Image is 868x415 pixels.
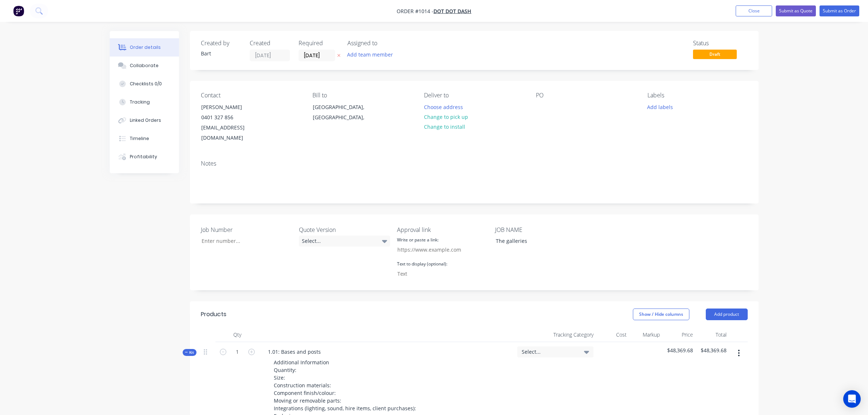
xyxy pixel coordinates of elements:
div: Cost [596,327,630,342]
button: Change to install [420,122,469,132]
button: Linked Orders [110,111,179,129]
div: Timeline [130,135,149,142]
div: Contact [201,92,301,99]
div: Price [663,327,696,342]
div: Markup [630,327,663,342]
div: Collaborate [130,62,159,69]
button: Add team member [347,50,397,59]
input: Text [393,268,480,279]
div: The galleries [490,236,581,246]
label: Approval link [397,225,488,234]
div: 0401 327 856 [201,112,262,123]
button: Collaborate [110,57,179,75]
span: Draft [693,50,737,59]
button: Show / Hide columns [633,309,689,320]
button: Profitability [110,148,179,166]
button: Tracking [110,93,179,111]
div: Bart [201,50,241,57]
label: Write or paste a link: [397,237,439,243]
div: Notes [201,160,748,167]
div: Checklists 0/0 [130,81,162,87]
button: Kit [183,349,196,356]
button: Submit as Order [820,5,859,16]
div: Bill to [312,92,412,99]
div: Status [693,40,748,47]
div: Products [201,310,226,319]
span: Order #1014 - [397,8,433,15]
div: Qty [215,327,259,342]
button: Close [736,5,772,16]
div: Labels [647,92,747,99]
div: Tracking [130,99,150,105]
div: Profitability [130,154,157,160]
button: Add product [706,309,748,320]
button: Checklists 0/0 [110,75,179,93]
button: Add team member [343,50,397,59]
label: Quote Version [299,225,390,234]
div: [PERSON_NAME]0401 327 856[EMAIL_ADDRESS][DOMAIN_NAME] [195,102,268,143]
div: [GEOGRAPHIC_DATA], [GEOGRAPHIC_DATA], [307,102,379,125]
div: Deliver to [424,92,524,99]
div: Select... [299,236,390,247]
div: Order details [130,44,161,51]
div: [GEOGRAPHIC_DATA], [GEOGRAPHIC_DATA], [313,102,373,123]
span: Kit [185,350,194,355]
label: JOB NAME [495,225,586,234]
label: Job Number [201,225,292,234]
button: Change to pick up [420,112,472,122]
div: Created by [201,40,241,47]
div: Created [250,40,290,47]
a: Dot Dot Dash [433,8,471,15]
img: Factory [13,5,24,16]
div: Open Intercom Messenger [843,390,861,408]
input: Enter number... [195,236,292,247]
div: Assigned to [347,40,420,47]
div: 1.01: Bases and posts [262,346,327,357]
label: Text to display (optional): [397,261,447,267]
div: PO [536,92,636,99]
button: Timeline [110,129,179,148]
div: [PERSON_NAME] [201,102,262,112]
span: $48,369.68 [699,346,726,354]
button: Choose address [420,102,467,112]
span: $48,369.68 [666,346,693,354]
button: Submit as Quote [776,5,816,16]
div: Total [696,327,729,342]
input: https://www.example.com [393,244,480,255]
span: Select... [522,348,577,356]
button: Add labels [643,102,677,112]
div: [EMAIL_ADDRESS][DOMAIN_NAME] [201,123,262,143]
div: Tracking Category [514,327,596,342]
button: Order details [110,38,179,57]
div: Required [299,40,339,47]
div: Linked Orders [130,117,161,124]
